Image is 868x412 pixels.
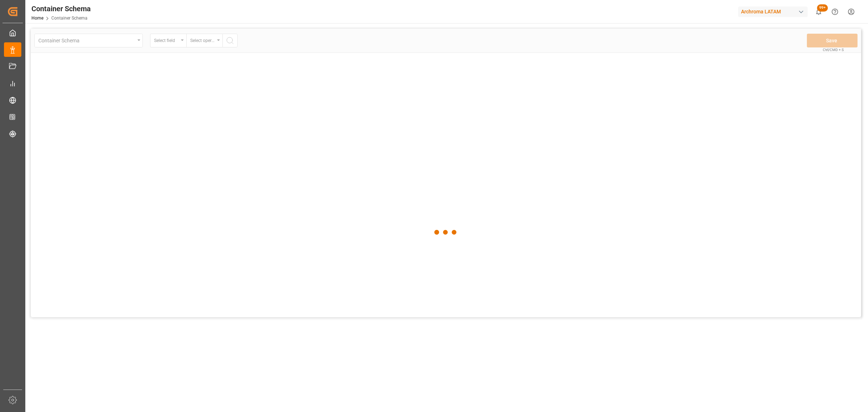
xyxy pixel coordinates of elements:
a: Home [31,16,43,21]
div: Container Schema [31,3,91,14]
div: Archroma LATAM [738,7,808,17]
span: 99+ [817,4,828,12]
button: Help Center [827,4,843,20]
button: show 100 new notifications [810,4,827,20]
button: Archroma LATAM [738,5,810,18]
